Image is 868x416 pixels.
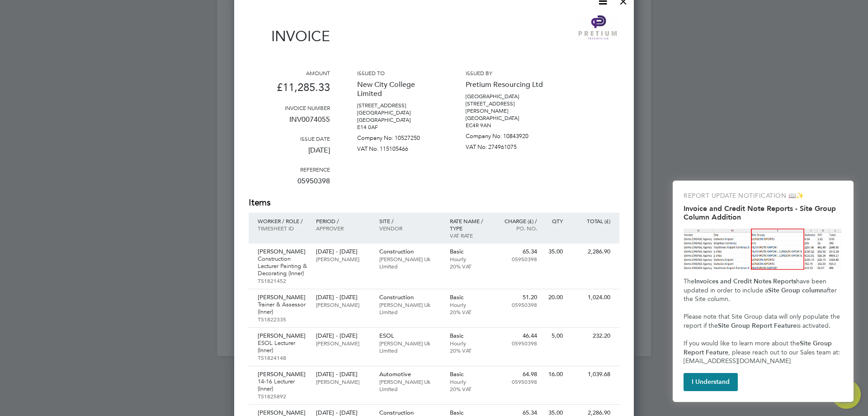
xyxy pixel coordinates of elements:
[316,339,370,347] p: [PERSON_NAME]
[316,301,370,308] p: [PERSON_NAME]
[357,142,439,153] p: VAT No: 115105466
[316,217,370,225] p: Period /
[466,69,547,77] h3: Issued by
[466,140,547,151] p: VAT No: 274961075
[357,116,439,124] p: [GEOGRAPHIC_DATA]
[684,349,842,365] span: , please reach out to our Sales team at: [EMAIL_ADDRESS][DOMAIN_NAME]
[546,294,563,301] p: 20.00
[249,135,330,142] h3: Issue date
[572,332,610,339] p: 232.20
[684,277,828,294] span: have been updated in order to include a
[466,100,547,115] p: [STREET_ADDRESS][PERSON_NAME]
[450,255,489,263] p: Hourly
[249,77,330,104] p: £11,285.33
[498,371,537,378] p: 64.98
[572,248,610,255] p: 2,286.90
[498,332,537,339] p: 46.44
[546,248,563,255] p: 35.00
[572,217,610,225] p: Total (£)
[258,332,307,339] p: [PERSON_NAME]
[684,277,694,285] span: The
[316,371,370,378] p: [DATE] - [DATE]
[673,181,854,402] div: Invoice and Credit Note Reports - Site Group Column Addition
[498,248,537,255] p: 65.34
[249,69,330,77] h3: Amount
[249,166,330,173] h3: Reference
[684,339,834,356] strong: Site Group Report Feature
[258,301,307,316] p: Trainer & Assessor (Inner)
[316,294,370,301] p: [DATE] - [DATE]
[684,204,843,221] h2: Invoice and Credit Note Reports - Site Group Column Addition
[450,232,489,239] p: VAT rate
[498,255,537,263] p: 05950398
[258,354,307,361] p: TS1824148
[466,115,547,122] p: [GEOGRAPHIC_DATA]
[357,102,439,109] p: [STREET_ADDRESS]
[258,371,307,378] p: [PERSON_NAME]
[684,313,842,330] span: Please note that Site Group data will only populate the report if the
[466,129,547,140] p: Company No: 10843920
[450,347,489,354] p: 20% VAT
[450,385,489,392] p: 20% VAT
[450,248,489,255] p: Basic
[357,109,439,116] p: [GEOGRAPHIC_DATA]
[258,255,307,277] p: Construction Lecturer Painting & Decorating (Inner)
[450,339,489,347] p: Hourly
[316,378,370,385] p: [PERSON_NAME]
[498,225,537,232] p: Po. No.
[450,378,489,385] p: Hourly
[357,77,439,102] p: New City College Limited
[316,255,370,263] p: [PERSON_NAME]
[450,263,489,270] p: 20% VAT
[379,378,441,392] p: [PERSON_NAME] Uk Limited
[450,294,489,301] p: Basic
[379,301,441,316] p: [PERSON_NAME] Uk Limited
[684,373,738,391] button: I Understand
[450,301,489,308] p: Hourly
[258,378,307,392] p: 14-16 Lecturer (Inner)
[498,217,537,225] p: Charge (£) /
[450,332,489,339] p: Basic
[258,339,307,354] p: ESOL Lecturer (Inner)
[498,339,537,347] p: 05950398
[249,28,330,45] h1: Invoice
[450,217,489,232] p: Rate name / type
[498,294,537,301] p: 51.20
[379,255,441,270] p: [PERSON_NAME] Uk Limited
[379,294,441,301] p: Construction
[684,229,843,270] img: Site Group Column in Invoices Report
[316,332,370,339] p: [DATE] - [DATE]
[357,131,439,142] p: Company No: 10527250
[684,339,800,347] span: If you would like to learn more about the
[546,217,563,225] p: QTY
[379,371,441,378] p: Automotive
[576,14,619,41] img: pretium-logo-remittance.png
[768,287,824,294] strong: Site Group column
[718,322,797,330] strong: Site Group Report Feature
[466,122,547,129] p: EC4R 9AN
[684,191,843,201] p: REPORT UPDATE NOTIFICATION 📖✨
[249,196,619,209] h2: Items
[258,217,307,225] p: Worker / Role /
[258,248,307,255] p: [PERSON_NAME]
[379,339,441,354] p: [PERSON_NAME] Uk Limited
[546,371,563,378] p: 16.00
[498,301,537,308] p: 05950398
[316,248,370,255] p: [DATE] - [DATE]
[450,308,489,316] p: 20% VAT
[572,294,610,301] p: 1,024.00
[249,104,330,111] h3: Invoice number
[249,142,330,166] p: [DATE]
[379,332,441,339] p: ESOL
[258,294,307,301] p: [PERSON_NAME]
[379,217,441,225] p: Site /
[694,277,796,285] strong: Invoices and Credit Notes Reports
[357,69,439,77] h3: Issued to
[379,248,441,255] p: Construction
[258,277,307,284] p: TS1821452
[466,77,547,93] p: Pretium Resourcing Ltd
[357,124,439,131] p: E14 0AF
[498,378,537,385] p: 05950398
[797,322,830,330] span: is activated.
[258,316,307,323] p: TS1822335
